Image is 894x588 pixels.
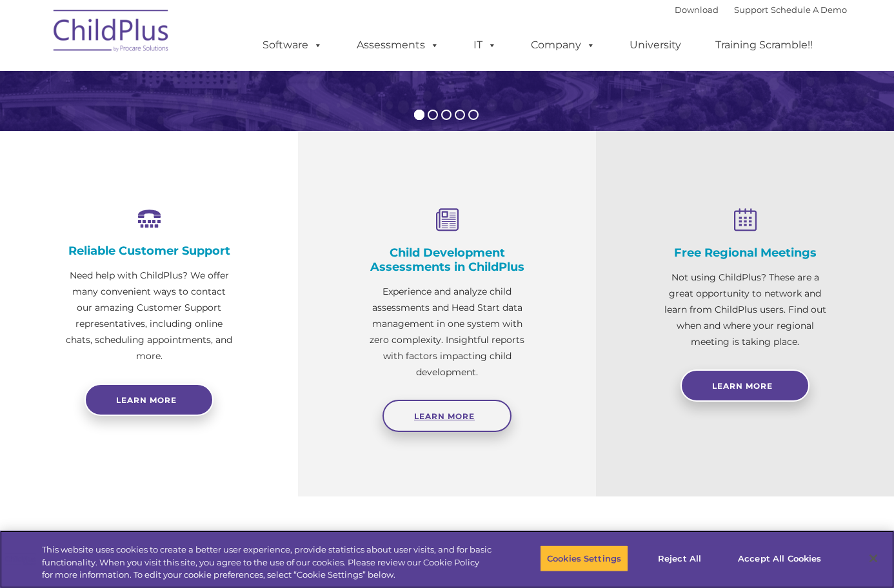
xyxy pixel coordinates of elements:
[363,246,531,274] h4: Child Development Assessments in ChildPlus
[47,1,176,65] img: ChildPlus by Procare Solutions
[116,395,177,405] span: Learn more
[179,85,219,95] span: Last name
[859,544,888,573] button: Close
[661,269,829,350] p: Not using ChildPlus? These are a great opportunity to network and learn from ChildPlus users. Fin...
[617,32,694,58] a: University
[639,545,720,572] button: Reject All
[363,284,531,380] p: Experience and analyze child assessments and Head Start data management in one system with zero c...
[702,32,826,58] a: Training Scramble!!
[680,369,810,402] a: Learn More
[250,32,335,58] a: Software
[734,5,768,15] a: Support
[540,545,628,572] button: Cookies Settings
[518,32,608,58] a: Company
[382,400,512,432] a: Learn More
[84,384,214,416] a: Learn more
[712,381,773,391] span: Learn More
[65,268,233,364] p: Need help with ChildPlus? We offer many convenient ways to contact our amazing Customer Support r...
[461,32,510,58] a: IT
[675,5,847,15] font: |
[661,246,829,260] h4: Free Regional Meetings
[414,411,475,421] span: Learn More
[179,138,234,148] span: Phone number
[65,244,233,258] h4: Reliable Customer Support
[771,5,847,15] a: Schedule A Demo
[675,5,719,15] a: Download
[42,544,492,582] div: This website uses cookies to create a better user experience, provide statistics about user visit...
[344,32,452,58] a: Assessments
[731,545,828,572] button: Accept All Cookies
